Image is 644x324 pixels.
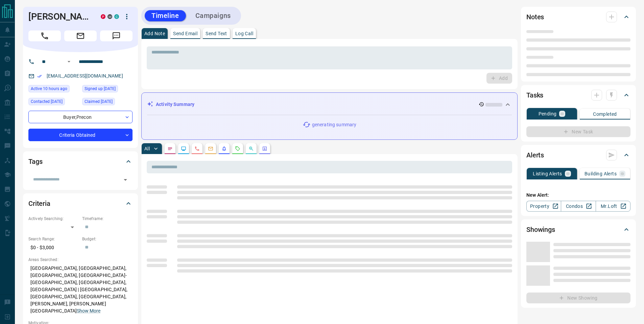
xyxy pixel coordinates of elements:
svg: Emails [208,146,213,151]
p: [GEOGRAPHIC_DATA], [GEOGRAPHIC_DATA], [GEOGRAPHIC_DATA], [GEOGRAPHIC_DATA]-[GEOGRAPHIC_DATA], [GE... [28,263,133,317]
div: condos.ca [114,14,119,19]
a: [EMAIL_ADDRESS][DOMAIN_NAME] [47,73,123,79]
p: Send Email [173,31,197,36]
p: Send Text [206,31,227,36]
p: Search Range: [28,236,79,242]
button: Open [65,58,73,66]
p: Areas Searched: [28,257,133,263]
svg: Opportunities [248,146,254,151]
p: Pending [539,111,557,116]
span: Contacted [DATE] [31,98,63,105]
span: Claimed [DATE] [85,98,113,105]
div: mrloft.ca [108,14,112,19]
h1: [PERSON_NAME] [28,11,91,22]
a: Mr.Loft [596,201,630,212]
svg: Requests [235,146,240,151]
svg: Lead Browsing Activity [181,146,186,151]
svg: Email Verified [37,74,42,79]
button: Campaigns [189,10,238,21]
span: Email [64,30,97,41]
p: Add Note [144,31,165,36]
h2: Showings [526,224,555,235]
button: Timeline [145,10,186,21]
div: Tags [28,153,133,170]
div: Wed Sep 27 2023 [28,98,79,107]
h2: Notes [526,12,544,22]
p: Listing Alerts [533,171,562,176]
div: Sun Dec 01 2019 [82,85,133,94]
p: Building Alerts [585,171,617,176]
button: Open [121,175,130,185]
svg: Calls [194,146,200,151]
div: property.ca [101,14,105,19]
p: Budget: [82,236,133,242]
div: Alerts [526,147,630,163]
p: $0 - $3,000 [28,242,79,253]
div: Criteria [28,195,133,212]
span: Call [28,30,61,41]
p: Timeframe: [82,216,133,222]
p: New Alert: [526,192,630,199]
a: Condos [561,201,596,212]
p: Activity Summary [156,101,194,108]
div: Showings [526,221,630,238]
h2: Tasks [526,90,543,101]
div: Criteria Obtained [28,129,133,141]
button: Show More [77,307,100,315]
div: Tasks [526,87,630,103]
svg: Notes [167,146,173,151]
p: Completed [593,112,617,116]
h2: Tags [28,156,42,167]
a: Property [526,201,561,212]
p: generating summary [312,121,356,128]
div: Buyer , Precon [28,111,133,123]
div: Activity Summary [147,98,512,111]
svg: Listing Alerts [221,146,227,151]
div: Sat Sep 13 2025 [28,85,79,94]
span: Signed up [DATE] [85,85,116,92]
div: Notes [526,9,630,25]
span: Active 10 hours ago [31,85,67,92]
h2: Alerts [526,150,544,160]
span: Message [100,30,133,41]
div: Tue Jun 14 2022 [82,98,133,107]
p: All [144,146,150,151]
h2: Criteria [28,198,50,209]
p: Log Call [235,31,253,36]
svg: Agent Actions [262,146,267,151]
p: Actively Searching: [28,216,79,222]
